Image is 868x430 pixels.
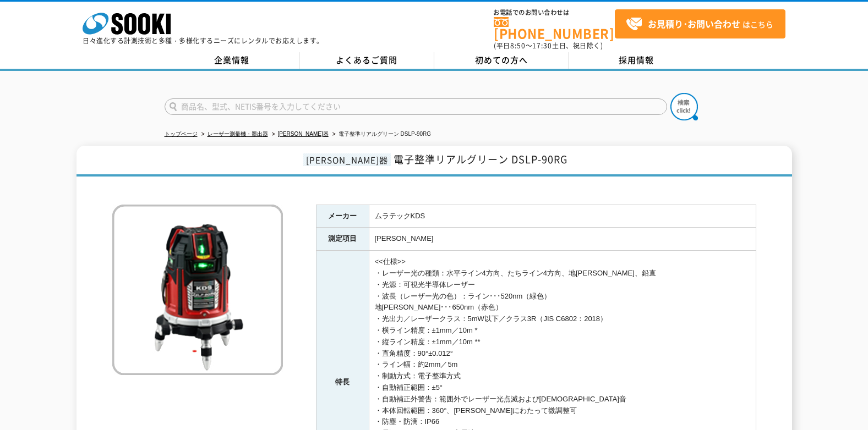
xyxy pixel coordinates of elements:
[330,129,431,140] li: 電子整準リアルグリーン DSLP-90RG
[569,52,704,69] a: 採用情報
[208,131,268,137] a: レーザー測量機・墨出器
[670,93,698,120] img: btn_search.png
[165,98,667,115] input: 商品名、型式、NETIS番号を入力してください
[299,52,434,69] a: よくあるご質問
[369,205,756,228] td: ムラテックKDS
[532,41,552,51] span: 17:30
[83,37,324,44] p: 日々進化する計測技術と多種・多様化するニーズにレンタルでお応えします。
[278,131,329,137] a: [PERSON_NAME]器
[165,131,198,137] a: トップページ
[494,17,615,40] a: [PHONE_NUMBER]
[316,205,369,228] th: メーカー
[615,9,785,38] a: お見積り･お問い合わせはこちら
[316,228,369,251] th: 測定項目
[494,9,615,16] span: お電話でのお問い合わせは
[394,152,567,167] span: 電子整準リアルグリーン DSLP-90RG
[303,153,391,166] span: [PERSON_NAME]器
[369,228,756,251] td: [PERSON_NAME]
[112,205,283,375] img: 電子整準リアルグリーン DSLP-90RG
[626,16,773,32] span: はこちら
[475,54,528,66] span: 初めての方へ
[434,52,569,69] a: 初めての方へ
[165,52,299,69] a: 企業情報
[648,17,740,30] strong: お見積り･お問い合わせ
[494,41,603,51] span: (平日 ～ 土日、祝日除く)
[510,41,526,51] span: 8:50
